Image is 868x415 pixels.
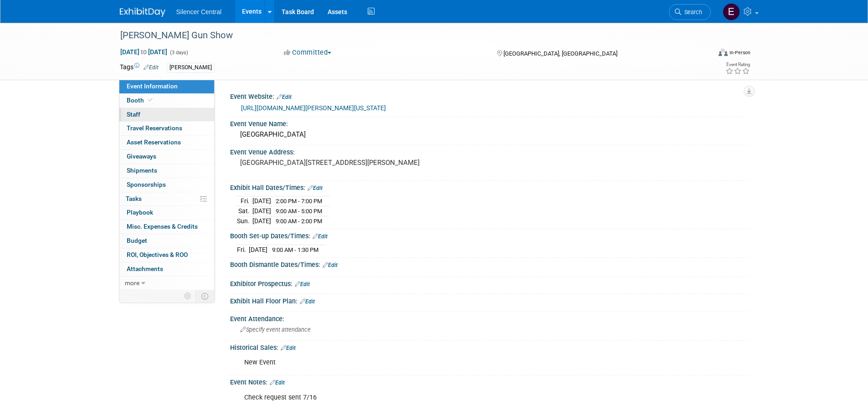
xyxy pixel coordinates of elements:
span: Misc. Expenses & Credits [127,223,198,230]
div: In-Person [729,49,750,56]
div: Event Format [657,47,751,61]
span: Asset Reservations [127,138,181,146]
td: [DATE] [252,216,271,225]
td: Fri. [237,245,249,254]
a: Misc. Expenses & Credits [119,220,214,234]
div: [PERSON_NAME] [167,63,215,72]
span: Booth [127,97,154,104]
a: Search [669,4,711,20]
a: Staff [119,108,214,122]
span: Giveaways [127,153,156,160]
a: Attachments [119,262,214,276]
span: Sponsorships [127,181,166,188]
a: Sponsorships [119,178,214,192]
div: Event Notes: [230,375,749,387]
span: Silencer Central [176,8,222,15]
span: Budget [127,237,147,244]
span: ROI, Objectives & ROO [127,251,188,258]
span: 2:00 PM - 7:00 PM [276,198,322,205]
div: Exhibit Hall Floor Plan: [230,294,749,306]
div: [GEOGRAPHIC_DATA] [237,128,742,142]
img: Format-Inperson.png [719,49,728,56]
a: Edit [281,345,296,351]
i: Booth reservation complete [148,97,153,102]
td: Fri. [237,196,252,206]
span: Attachments [127,265,163,272]
img: Eduardo Contreras [723,3,740,20]
a: Giveaways [119,150,214,164]
a: ROI, Objectives & ROO [119,248,214,262]
td: [DATE] [249,245,267,254]
span: to [139,48,148,56]
div: Exhibitor Prospectus: [230,277,749,289]
td: Toggle Event Tabs [195,290,214,302]
a: Tasks [119,192,214,206]
a: Edit [144,64,159,71]
div: Booth Set-up Dates/Times: [230,229,749,241]
span: Tasks [126,195,142,202]
div: Event Website: [230,90,749,102]
a: Budget [119,234,214,248]
span: (3 days) [169,50,188,56]
a: Edit [295,281,310,287]
div: Exhibit Hall Dates/Times: [230,181,749,193]
span: Shipments [127,167,157,174]
div: Event Venue Name: [230,117,749,128]
td: Personalize Event Tab Strip [180,290,196,302]
pre: [GEOGRAPHIC_DATA][STREET_ADDRESS][PERSON_NAME] [240,159,436,167]
a: Booth [119,94,214,108]
span: Specify event attendance [240,326,311,333]
button: Committed [281,48,335,57]
div: Event Attendance: [230,312,749,323]
span: [DATE] [DATE] [120,48,168,56]
div: Booth Dismantle Dates/Times: [230,258,749,270]
a: Event Information [119,80,214,93]
span: Event Information [127,82,178,90]
div: [PERSON_NAME] Gun Show [117,27,697,44]
img: ExhibitDay [120,8,165,17]
span: Playbook [127,209,153,216]
span: Staff [127,111,140,118]
a: [URL][DOMAIN_NAME][PERSON_NAME][US_STATE] [241,104,386,112]
div: New Event [238,354,648,372]
span: 9:00 AM - 5:00 PM [276,208,322,215]
a: more [119,277,214,290]
span: 9:00 AM - 2:00 PM [276,218,322,225]
td: [DATE] [252,206,271,216]
a: Edit [300,298,315,305]
span: more [125,279,139,287]
td: Tags [120,62,159,73]
a: Travel Reservations [119,122,214,135]
div: Event Rating [725,62,750,67]
span: [GEOGRAPHIC_DATA], [GEOGRAPHIC_DATA] [503,50,617,57]
td: [DATE] [252,196,271,206]
a: Edit [277,94,292,100]
span: Travel Reservations [127,124,182,132]
td: Sat. [237,206,252,216]
a: Shipments [119,164,214,178]
a: Edit [270,379,285,386]
div: Event Venue Address: [230,145,749,157]
div: Historical Sales: [230,341,749,353]
td: Sun. [237,216,252,225]
a: Edit [323,262,338,268]
a: Edit [308,185,323,191]
a: Edit [313,233,328,240]
a: Asset Reservations [119,136,214,149]
span: 9:00 AM - 1:30 PM [272,246,318,253]
a: Playbook [119,206,214,220]
span: Search [681,9,702,15]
